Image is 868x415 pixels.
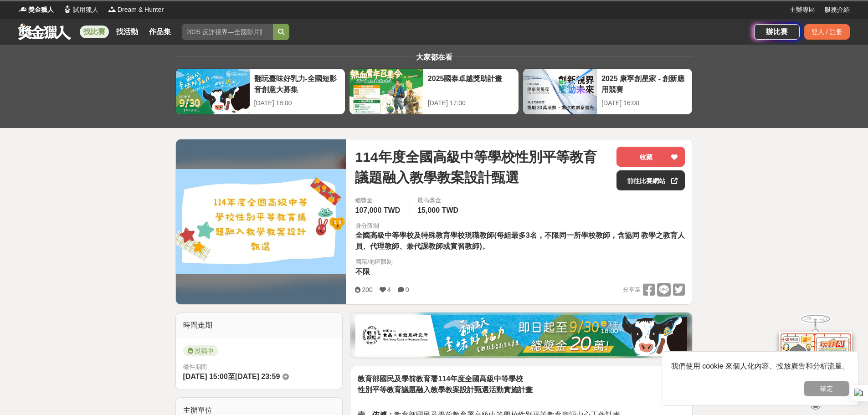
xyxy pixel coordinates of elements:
[355,231,685,250] span: 全國高級中等學校及特殊教育學校現職教師(每組最多3名，不限同一所學校教師，含協同 教學之教育人員、代理教師、兼代課教師或實習教師)。
[183,373,228,380] span: [DATE] 15:00
[804,381,849,396] button: 確定
[362,286,372,293] span: 200
[183,364,207,370] span: 徵件期間
[355,268,370,276] span: 不限
[754,24,800,40] a: 辦比賽
[623,283,641,297] span: 分享至
[108,5,117,14] img: Logo
[18,5,27,14] img: Logo
[113,26,142,38] a: 找活動
[228,373,235,380] span: 至
[176,313,343,338] div: 時間走期
[414,53,455,61] span: 大家都在看
[804,24,850,40] div: 登入 / 註冊
[118,5,164,15] span: Dream & Hunter
[601,73,688,94] div: 2025 康寧創星家 - 創新應用競賽
[387,286,391,293] span: 4
[63,5,72,14] img: Logo
[671,362,849,370] span: 我們使用 cookie 來個人化內容、投放廣告和分析流量。
[428,98,514,108] div: [DATE] 17:00
[779,332,852,392] img: d2146d9a-e6f6-4337-9592-8cefde37ba6b.png
[183,345,218,356] span: 投稿中
[18,5,54,15] a: Logo獎金獵人
[349,68,519,115] a: 2025國泰卓越獎助計畫[DATE] 17:00
[417,196,461,205] span: 最高獎金
[355,221,685,231] div: 身分限制
[63,5,98,15] a: Logo試用獵人
[355,196,402,205] span: 總獎金
[406,286,409,293] span: 0
[254,98,340,108] div: [DATE] 18:00
[358,386,533,394] strong: 性別平等教育議題融入教學教案設計甄選活動實施計畫
[355,315,687,356] img: 1c81a89c-c1b3-4fd6-9c6e-7d29d79abef5.jpg
[824,5,850,15] a: 服務介紹
[355,257,393,266] div: 國籍/地區限制
[175,68,345,115] a: 翻玩臺味好乳力-全國短影音創意大募集[DATE] 18:00
[254,73,340,94] div: 翻玩臺味好乳力-全國短影音創意大募集
[417,206,458,214] span: 15,000 TWD
[790,5,815,15] a: 主辦專區
[601,98,688,108] div: [DATE] 16:00
[355,206,400,214] span: 107,000 TWD
[428,73,514,94] div: 2025國泰卓越獎助計畫
[108,5,164,15] a: LogoDream & Hunter
[80,26,109,38] a: 找比賽
[73,5,98,15] span: 試用獵人
[355,147,609,188] span: 114年度全國高級中等學校性別平等教育議題融入教學教案設計甄選
[28,5,54,15] span: 獎金獵人
[182,24,273,40] input: 2025 反詐視界—全國影片競賽
[616,170,685,190] a: 前往比賽網站
[176,169,346,274] img: Cover Image
[145,26,175,38] a: 作品集
[235,373,280,380] span: [DATE] 23:59
[523,68,693,115] a: 2025 康寧創星家 - 創新應用競賽[DATE] 16:00
[358,375,523,383] strong: 教育部國民及學前教育署114年度全國高級中等學校
[616,147,685,167] button: 收藏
